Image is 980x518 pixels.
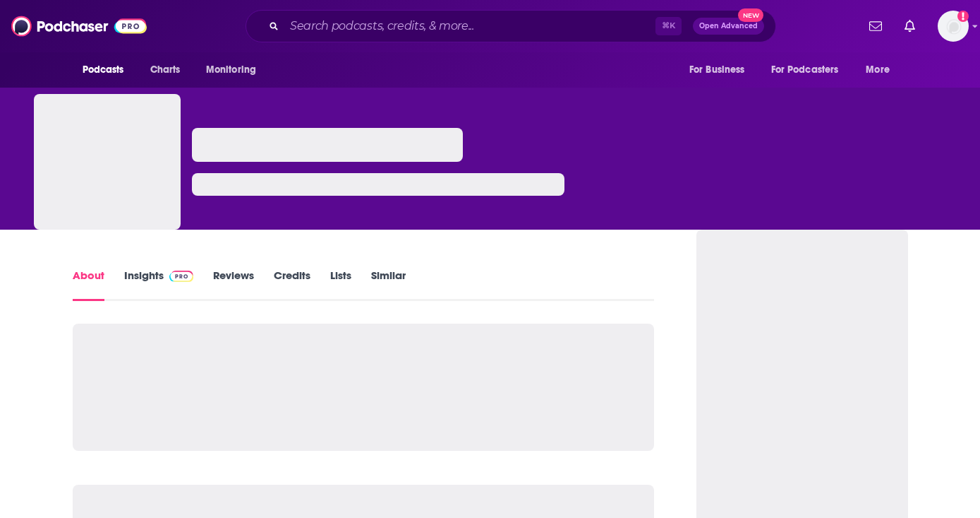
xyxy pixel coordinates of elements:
span: For Business [689,60,745,80]
a: Show notifications dropdown [864,14,888,38]
a: Reviews [213,269,254,301]
a: Show notifications dropdown [899,14,921,38]
svg: Add a profile image [957,11,969,22]
a: About [73,269,104,301]
span: More [866,60,890,80]
span: New [738,8,763,22]
img: Podchaser Pro [169,271,194,282]
button: open menu [679,57,763,83]
button: open menu [196,57,274,83]
a: Credits [274,269,310,301]
a: Charts [141,57,189,83]
a: Similar [371,269,406,301]
span: Open Advanced [699,23,758,30]
span: Logged in as anaresonate [938,11,969,42]
button: Show profile menu [938,11,969,42]
span: For Podcasters [771,60,839,80]
button: open menu [73,57,143,83]
div: Search podcasts, credits, & more... [246,10,776,42]
span: ⌘ K [655,17,682,35]
span: Charts [150,60,181,80]
button: Open AdvancedNew [693,18,764,35]
span: Monitoring [206,60,256,80]
a: InsightsPodchaser Pro [124,269,194,301]
button: open menu [762,57,859,83]
a: Lists [330,269,351,301]
img: Podchaser - Follow, Share and Rate Podcasts [11,13,147,40]
button: open menu [856,57,907,83]
span: Podcasts [83,60,124,80]
input: Search podcasts, credits, & more... [284,15,655,37]
img: User Profile [938,11,969,42]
